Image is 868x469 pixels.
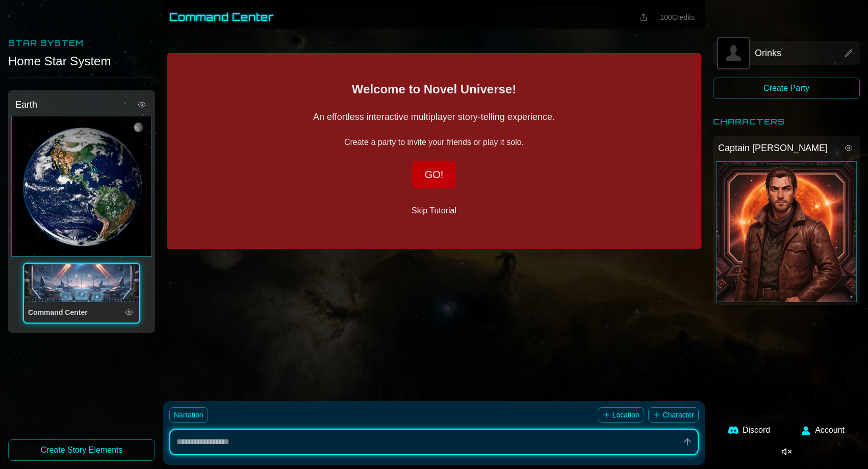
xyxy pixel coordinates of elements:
[843,142,855,154] button: View story element
[718,38,749,68] img: Orinks
[801,425,811,435] img: User
[123,306,135,318] button: View location
[313,110,555,124] h2: An effortless interactive multiplayer story-telling experience.
[28,308,88,316] span: Command Center
[718,141,828,155] span: Captain [PERSON_NAME]
[11,116,152,257] div: Earth
[15,97,37,112] span: Earth
[713,115,860,128] h2: Characters
[843,47,855,59] button: View story element
[8,439,155,461] button: Create Story Elements
[403,201,465,221] button: Skip Tutorial
[598,407,644,423] button: Location
[728,425,738,435] img: Discord
[660,13,695,21] span: 100 Credits
[136,98,148,111] button: View story element
[344,136,524,149] p: Create a party to invite your friends or play it solo.
[718,38,749,68] button: Edit image
[352,81,516,97] h1: Welcome to Novel Universe!
[722,418,776,442] a: Discord
[412,161,456,188] button: GO!
[656,10,699,24] button: 100Credits
[713,78,860,99] button: Create Party
[716,161,857,302] div: Captain Markus
[795,418,851,442] button: Account
[24,264,139,302] div: Command Center
[635,11,652,23] button: Share this location
[773,442,800,461] button: Enable music
[8,37,155,49] h2: Star System
[169,407,208,423] button: Narration
[8,53,155,69] div: Home Star System
[648,407,699,423] button: Character
[755,46,781,60] span: Orinks
[169,10,274,24] h1: Command Center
